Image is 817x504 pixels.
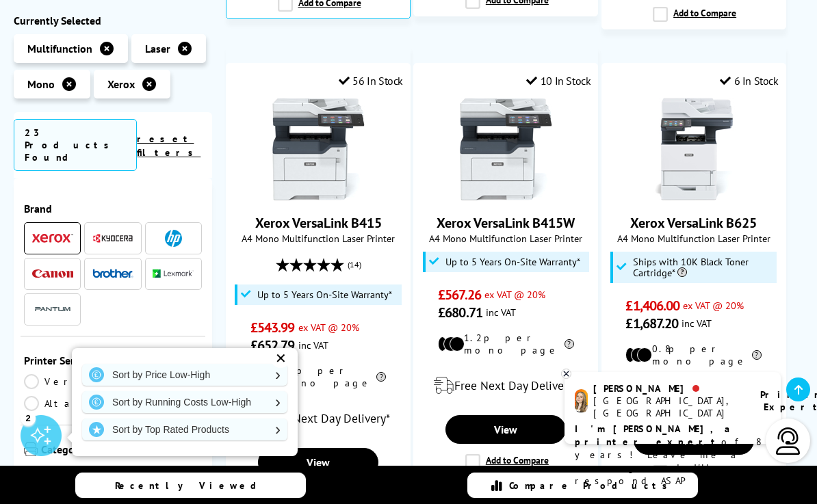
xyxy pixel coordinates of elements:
[107,77,135,91] span: Xerox
[137,133,200,159] a: reset filters
[32,302,73,318] img: Pantum
[92,265,133,282] a: Brother
[526,74,591,88] div: 10 In Stock
[32,301,73,318] a: Pantum
[643,189,745,203] a: Xerox VersaLink B625
[250,319,295,336] span: £543.99
[454,98,557,200] img: Xerox VersaLink B415W
[682,317,712,330] span: inc VAT
[115,479,270,492] span: Recently Viewed
[593,395,743,419] div: [GEOGRAPHIC_DATA], [GEOGRAPHIC_DATA]
[32,265,73,282] a: Canon
[24,396,113,411] a: AltaLink
[32,230,73,247] a: Xerox
[14,14,212,27] div: Currently Selected
[82,391,287,413] a: Sort by Running Costs Low-High
[630,214,757,232] a: Xerox VersaLink B625
[438,332,573,356] li: 1.2p per mono page
[438,286,481,304] span: £567.26
[14,119,137,171] span: 23 Products Found
[21,410,36,425] div: 2
[233,399,403,438] div: modal_delivery
[575,389,588,413] img: amy-livechat.png
[653,7,736,22] label: Add to Compare
[609,232,779,245] span: A4 Mono Multifunction Laser Printer
[92,233,133,243] img: Kyocera
[625,297,679,315] span: £1,406.00
[153,270,194,278] img: Lexmark
[32,269,73,278] img: Canon
[437,214,575,232] a: Xerox VersaLink B415W
[250,364,386,389] li: 1.2p per mono page
[27,42,92,55] span: Multifunction
[633,256,773,278] span: Ships with 10K Black Toner Cartridge*
[775,427,802,455] img: user-headset-light.svg
[250,336,295,354] span: £652.79
[683,299,744,312] span: ex VAT @ 20%
[509,479,675,492] span: Compare Products
[643,98,745,200] img: Xerox VersaLink B625
[348,252,361,278] span: (14)
[445,256,580,267] span: Up to 5 Years On-Site Warranty*
[258,448,378,477] a: View
[421,367,591,405] div: modal_delivery
[82,419,287,440] a: Sort by Top Rated Products
[27,77,55,91] span: Mono
[467,473,697,498] a: Compare Products
[24,354,202,367] span: Printer Series
[92,269,133,278] img: Brother
[153,265,194,282] a: Lexmark
[32,234,73,243] img: Xerox
[82,364,287,386] a: Sort by Price Low-High
[255,214,382,232] a: Xerox VersaLink B415
[720,74,779,88] div: 6 In Stock
[484,288,545,301] span: ex VAT @ 20%
[257,289,392,300] span: Up to 5 Years On-Site Warranty*
[298,339,328,352] span: inc VAT
[267,98,369,200] img: Xerox VersaLink B415
[145,42,170,55] span: Laser
[267,189,369,203] a: Xerox VersaLink B415
[233,232,403,245] span: A4 Mono Multifunction Laser Printer
[625,315,678,332] span: £1,687.20
[575,423,770,488] p: of 8 years! Leave me a message and I'll respond ASAP
[486,306,516,319] span: inc VAT
[575,423,734,448] b: I'm [PERSON_NAME], a printer expert
[465,454,549,469] label: Add to Compare
[24,374,125,389] a: VersaLink
[421,232,591,245] span: A4 Mono Multifunction Laser Printer
[625,343,761,367] li: 0.8p per mono page
[339,74,403,88] div: 56 In Stock
[298,321,359,334] span: ex VAT @ 20%
[92,230,133,247] a: Kyocera
[24,202,202,215] span: Brand
[445,415,566,444] a: View
[75,473,305,498] a: Recently Viewed
[593,382,743,395] div: [PERSON_NAME]
[153,230,194,247] a: HP
[454,189,557,203] a: Xerox VersaLink B415W
[165,230,182,247] img: HP
[271,349,290,368] div: ✕
[438,304,482,321] span: £680.71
